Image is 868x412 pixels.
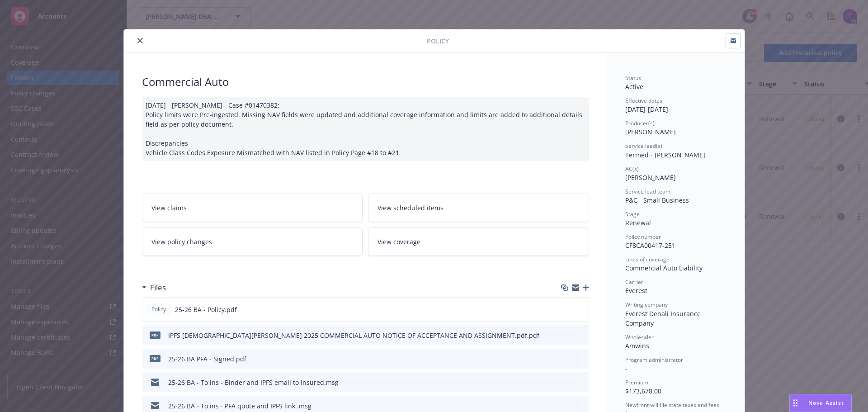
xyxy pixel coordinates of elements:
button: close [135,35,146,46]
span: View claims [151,203,187,213]
span: Writing company [625,301,668,308]
span: Newfront will file state taxes and fees [625,401,719,409]
span: Policy [427,36,449,46]
div: [DATE] - [DATE] [625,97,726,114]
span: Premium [625,379,648,386]
span: pdf [150,355,160,362]
span: View scheduled items [377,203,443,213]
div: Commercial Auto [142,74,589,90]
span: Stage [625,210,640,218]
button: download file [562,305,570,314]
button: preview file [577,305,585,314]
span: 25-26 BA - Policy.pdf [175,305,237,314]
span: Program administrator [625,356,683,364]
button: download file [563,354,570,364]
div: 25-26 BA PFA - Signed.pdf [168,354,246,364]
span: pdf [150,331,160,338]
a: View policy changes [142,227,363,256]
div: 25-26 BA - To ins - PFA quote and IPFS link .msg [168,401,311,411]
div: Files [142,282,166,294]
div: Drag to move [790,394,801,412]
h3: Files [150,282,166,294]
div: [DATE] - [PERSON_NAME] - Case #01470382: Policy limits were Pre-ingested. Missing NAV fields were... [142,97,589,161]
span: Policy number [625,233,661,241]
button: preview file [577,401,585,411]
span: Effective dates [625,97,662,104]
span: Carrier [625,278,643,286]
span: Lines of coverage [625,256,670,263]
a: View coverage [368,227,589,256]
span: Active [625,82,643,91]
button: download file [563,401,570,411]
span: Producer(s) [625,119,655,127]
span: View coverage [377,237,420,246]
button: preview file [577,354,585,364]
span: CF8CA00417-251 [625,241,675,250]
span: [PERSON_NAME] [625,173,676,182]
span: P&C - Small Business [625,196,689,204]
span: Status [625,74,641,82]
button: preview file [577,331,585,340]
span: View policy changes [151,237,212,246]
div: IPFS [DEMOGRAPHIC_DATA][PERSON_NAME] 2025 COMMERCIAL AUTO NOTICE OF ACCEPTANCE AND ASSIGNMENT.pdf... [168,331,539,340]
span: Service lead team [625,188,670,195]
span: Nova Assist [808,399,844,407]
span: Everest Denali Insurance Company [625,309,703,327]
button: preview file [577,378,585,387]
span: Commercial Auto Liability [625,264,703,272]
a: View claims [142,194,363,222]
span: Everest [625,286,647,295]
button: Nova Assist [789,394,852,412]
button: download file [563,331,570,340]
span: [PERSON_NAME] [625,128,676,136]
span: Renewal [625,218,651,227]
span: Amwins [625,341,649,350]
span: Service lead(s) [625,142,662,150]
span: AC(s) [625,165,639,173]
span: - [625,364,627,373]
span: Wholesaler [625,333,654,341]
span: Termed - [PERSON_NAME] [625,151,705,159]
a: View scheduled items [368,194,589,222]
span: Policy [150,305,168,313]
button: download file [563,378,570,387]
span: $173,678.00 [625,387,661,395]
div: 25-26 BA - To ins - Binder and IPFS email to insured.msg [168,378,339,387]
